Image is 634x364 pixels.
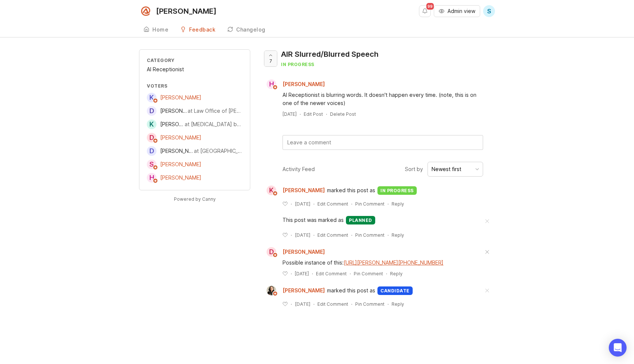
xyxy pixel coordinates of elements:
[316,270,347,277] div: Edit Comment
[346,216,375,224] div: planned
[355,201,384,207] div: Pin Comment
[327,186,375,194] span: marked this post as
[355,301,384,307] div: Pin Comment
[147,93,156,102] div: K
[351,301,352,307] div: ·
[147,65,242,73] div: AI Receptionist
[317,232,348,238] div: Edit Comment
[153,98,158,104] img: member badge
[313,232,314,238] div: ·
[160,161,201,167] span: [PERSON_NAME]
[147,173,156,183] div: H
[283,111,297,117] a: [DATE]
[160,148,201,154] span: [PERSON_NAME]
[153,178,158,184] img: member badge
[153,165,158,170] img: member badge
[487,7,491,16] span: S
[300,111,301,117] div: ·
[264,50,277,67] button: 7
[185,120,242,128] div: at [MEDICAL_DATA] by [PERSON_NAME]
[147,133,156,142] div: D
[267,286,276,295] img: Ysabelle Eugenio
[354,270,383,277] div: Pin Comment
[273,85,278,90] img: member badge
[387,232,389,238] div: ·
[262,286,327,295] a: Ysabelle Eugenio[PERSON_NAME]
[152,27,168,32] div: Home
[147,133,201,142] a: D[PERSON_NAME]
[313,201,314,207] div: ·
[387,301,389,307] div: ·
[147,146,156,156] div: D
[327,286,375,295] span: marked this post as
[283,165,315,173] div: Activity Feed
[344,259,443,266] a: [URL][PERSON_NAME][PHONE_NUMBER]
[262,79,331,89] a: H[PERSON_NAME]
[147,173,201,183] a: H[PERSON_NAME]
[147,83,242,89] div: Voters
[317,301,348,307] div: Edit Comment
[160,94,201,101] span: [PERSON_NAME]
[147,106,242,116] a: D[PERSON_NAME]at Law Office of [PERSON_NAME]
[483,5,495,17] button: S
[267,247,276,257] div: D
[313,301,314,307] div: ·
[377,286,413,295] div: candidate
[147,160,201,169] a: S[PERSON_NAME]
[351,201,352,207] div: ·
[156,7,217,15] div: [PERSON_NAME]
[295,232,310,238] time: [DATE]
[291,232,292,238] div: ·
[351,232,352,238] div: ·
[267,79,276,89] div: H
[295,201,310,207] time: [DATE]
[448,7,475,15] span: Admin view
[392,232,404,238] div: Reply
[160,134,201,141] span: [PERSON_NAME]
[291,270,292,277] div: ·
[291,301,292,307] div: ·
[283,111,297,117] time: [DATE]
[283,91,483,107] div: AI Receptionist is blurring words. It doesn't happen every time. (note, this is on one of the new...
[283,259,483,267] div: Possible instance of this:
[283,216,344,224] span: This post was marked as
[330,111,356,117] div: Delete Post
[147,119,156,129] div: K
[377,186,417,195] div: in progress
[350,270,351,277] div: ·
[189,27,215,32] div: Feedback
[390,270,403,277] div: Reply
[160,174,201,181] span: [PERSON_NAME]
[262,247,325,257] a: D[PERSON_NAME]
[267,186,276,195] div: K
[283,81,325,87] span: [PERSON_NAME]
[153,138,158,144] img: member badge
[392,201,404,207] div: Reply
[188,107,242,115] div: at Law Office of [PERSON_NAME]
[147,146,242,156] a: D[PERSON_NAME]at [GEOGRAPHIC_DATA]
[139,22,173,37] a: Home
[160,108,201,114] span: [PERSON_NAME]
[312,270,313,277] div: ·
[262,186,327,195] a: K[PERSON_NAME]
[326,111,327,117] div: ·
[432,165,461,173] div: Newest first
[426,3,434,10] span: 99
[273,191,278,196] img: member badge
[317,201,348,207] div: Edit Comment
[236,27,265,32] div: Changelog
[160,121,201,127] span: [PERSON_NAME]
[304,111,323,117] div: Edit Post
[609,339,627,357] div: Open Intercom Messenger
[139,4,152,18] img: Smith.ai logo
[281,61,379,68] div: in progress
[387,201,389,207] div: ·
[295,271,309,276] time: [DATE]
[283,186,325,194] span: [PERSON_NAME]
[355,232,384,238] div: Pin Comment
[147,160,156,169] div: S
[147,93,201,102] a: K[PERSON_NAME]
[434,5,480,17] a: Admin view
[283,286,325,295] span: [PERSON_NAME]
[176,22,220,37] a: Feedback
